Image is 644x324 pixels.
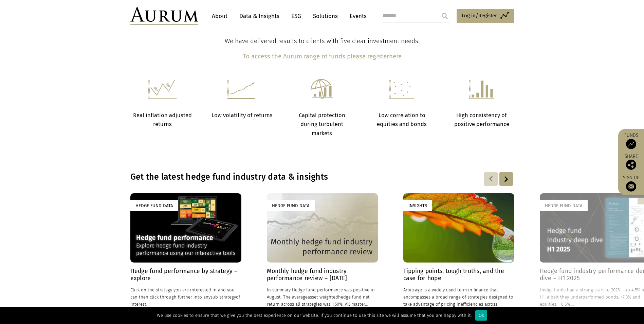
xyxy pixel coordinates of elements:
a: Insights Tipping points, tough truths, and the case for hope Arbitrage is a widely used term in f... [403,193,514,315]
input: Submit [438,9,452,23]
div: Ok [475,310,487,321]
h3: Get the latest hedge fund industry data & insights [130,172,426,182]
strong: Capital protection during turbulent markets [299,112,345,137]
div: Hedge Fund Data [540,200,588,211]
strong: Low volatility of returns [211,112,273,119]
a: Funds [622,132,641,149]
a: Solutions [310,10,341,22]
a: here [389,53,402,60]
span: We have delivered results to clients with five clear investment needs. [225,37,420,45]
a: Data & Insights [236,10,283,22]
div: Hedge Fund Data [267,200,315,211]
h4: Tipping points, tough truths, and the case for hope [403,268,514,282]
span: Log in/Register [462,12,497,20]
img: Access Funds [626,139,636,149]
p: In summary Hedge fund performance was positive in August. The average hedge fund net return acros... [267,286,378,308]
div: Insights [403,200,432,211]
a: About [208,10,231,22]
a: Events [346,10,367,22]
img: Sign up to our newsletter [626,181,636,192]
span: sub-strategy [210,294,236,300]
strong: Real inflation adjusted returns [133,112,192,127]
a: Sign up [622,175,641,192]
h4: Monthly hedge fund industry performance review – [DATE] [267,268,378,282]
strong: High consistency of positive performance [454,112,509,127]
a: Log in/Register [457,9,514,23]
p: Arbitrage is a widely used term in finance that encompasses a broad range of strategies designed ... [403,286,514,315]
img: Aurum [130,7,198,25]
img: Share this post [626,160,636,170]
a: Hedge Fund Data Hedge fund performance by strategy – explore Click on the strategy you are intere... [130,193,241,315]
div: Share [622,154,641,170]
h4: Hedge fund performance by strategy – explore [130,268,241,282]
a: ESG [288,10,305,22]
div: Hedge Fund Data [130,200,178,211]
b: To access the Aurum range of funds please register [243,53,389,60]
strong: Low correlation to equities and bonds [377,112,427,127]
a: Hedge Fund Data Monthly hedge fund industry performance review – [DATE] In summary Hedge fund per... [267,193,378,315]
p: Click on the strategy you are interested in and you can then click through further into any of in... [130,286,241,308]
span: asset-weighted [308,294,338,300]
